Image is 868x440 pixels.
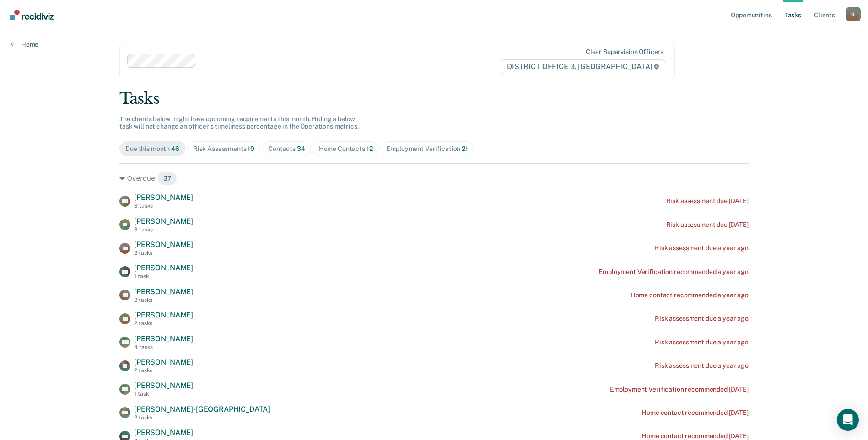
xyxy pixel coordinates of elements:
div: Risk assessment due a year ago [655,244,749,252]
div: Home contact recommended a year ago [631,291,749,299]
div: 4 tasks [134,344,193,350]
span: [PERSON_NAME] [134,240,193,249]
div: Risk assessment due a year ago [655,315,749,322]
div: 2 tasks [134,250,193,256]
span: [PERSON_NAME]-[GEOGRAPHIC_DATA] [134,405,270,413]
span: [PERSON_NAME] [134,263,193,272]
span: [PERSON_NAME] [134,334,193,343]
div: Home contact recommended [DATE] [642,432,749,440]
div: 2 tasks [134,367,193,374]
span: 37 [157,171,178,186]
div: Employment Verification recommended a year ago [598,268,749,276]
div: Contacts [268,145,305,153]
div: Risk Assessments [193,145,254,153]
div: Open Intercom Messenger [837,409,859,431]
div: 2 tasks [134,320,193,327]
span: [PERSON_NAME] [134,287,193,296]
div: Home contact recommended [DATE] [642,409,749,417]
span: [PERSON_NAME] [134,217,193,225]
div: Employment Verification recommended [DATE] [610,386,749,393]
span: 34 [297,145,305,152]
span: [PERSON_NAME] [134,311,193,319]
div: B I [846,7,861,21]
span: DISTRICT OFFICE 3, [GEOGRAPHIC_DATA] [501,59,665,74]
div: Overdue 37 [119,171,749,186]
span: [PERSON_NAME] [134,358,193,366]
span: [PERSON_NAME] [134,381,193,390]
div: Risk assessment due a year ago [655,362,749,370]
a: Home [11,40,38,48]
span: 46 [171,145,179,152]
div: Employment Verification [386,145,468,153]
div: Risk assessment due [DATE] [666,221,749,229]
button: Profile dropdown button [846,7,861,21]
span: 21 [462,145,468,152]
span: [PERSON_NAME] [134,193,193,202]
img: Recidiviz [10,10,54,20]
div: 3 tasks [134,203,193,209]
div: 2 tasks [134,414,270,421]
span: [PERSON_NAME] [134,428,193,437]
div: Risk assessment due a year ago [655,338,749,346]
div: Clear supervision officers [586,48,663,56]
div: Risk assessment due [DATE] [666,197,749,205]
div: Due this month [125,145,179,153]
div: 1 task [134,391,193,397]
div: 1 task [134,273,193,279]
div: Home Contacts [319,145,373,153]
span: 10 [248,145,254,152]
div: 2 tasks [134,297,193,303]
span: The clients below might have upcoming requirements this month. Hiding a below task will not chang... [119,115,359,130]
span: 12 [367,145,373,152]
div: 3 tasks [134,226,193,233]
div: Tasks [119,89,749,108]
